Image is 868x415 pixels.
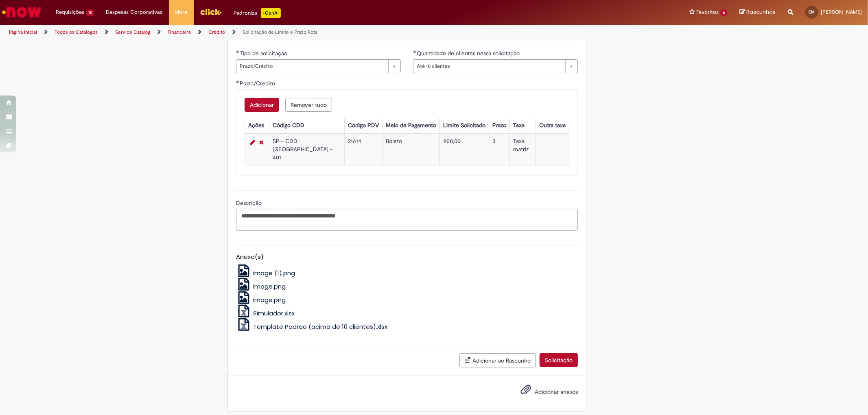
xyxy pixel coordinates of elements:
th: Código PDV [344,118,382,133]
span: Até 10 clientes [417,60,561,73]
a: image.png [236,295,286,304]
span: Despesas Corporativas [106,8,163,16]
th: Código CDD [269,118,344,133]
textarea: Descrição [236,209,578,231]
td: 3 [489,134,509,165]
span: Template Padrão (acima de 10 clientes).xlsx [253,322,387,331]
a: image (1).png [236,269,295,277]
a: Service Catalog [115,29,150,35]
td: Taxa matriz [509,134,536,165]
div: Padroniza [234,8,281,18]
button: Add a row for Prazo/Crédito [245,98,279,112]
span: 18 [86,9,94,16]
span: Obrigatório Preenchido [413,50,417,53]
a: Página inicial [9,29,37,35]
span: image.png [253,295,286,304]
th: Meio de Pagamento [382,118,439,133]
span: Simulador.xlsx [253,309,295,317]
th: Limite Solicitado [439,118,489,133]
th: Prazo [489,118,509,133]
button: Adicionar ao Rascunho [459,353,536,367]
a: Editar Linha 1 [248,137,257,147]
a: Crédito [208,29,225,35]
span: Rascunhos [746,8,776,16]
ul: Trilhas de página [6,25,573,40]
span: Tipo de solicitação [240,50,289,57]
a: Template Padrão (acima de 10 clientes).xlsx [236,322,387,331]
td: 900,00 [439,134,489,165]
a: Rascunhos [739,9,776,16]
span: image (1).png [253,269,295,277]
span: Descrição [236,199,263,206]
p: +GenAi [261,8,281,18]
img: click_logo_yellow_360x200.png [200,6,222,18]
a: Todos os Catálogos [55,29,98,35]
span: image.png [253,282,286,291]
span: Prazo/Crédito [240,80,277,87]
a: Remover linha 1 [257,137,266,147]
th: Taxa [509,118,536,133]
td: Boleto [382,134,439,165]
span: Quantidade de clientes nessa solicitação [417,50,521,57]
span: 6 [720,9,727,16]
td: SP - CDD [GEOGRAPHIC_DATA] - 401 [269,134,344,165]
a: Financeiro [168,29,191,35]
span: EM [809,9,815,15]
span: Prazo/Crédito [240,60,384,73]
span: [PERSON_NAME] [821,9,862,15]
img: ServiceNow [1,4,43,20]
span: Obrigatório Preenchido [236,50,240,53]
span: Adicionar anexos [535,388,578,395]
button: Adicionar anexos [518,382,533,401]
a: Simulador.xlsx [236,309,295,317]
th: Outra taxa [536,118,569,133]
span: Requisições [56,8,84,16]
td: 21614 [344,134,382,165]
a: Solicitação de Limite e Prazo Rota [243,29,317,35]
span: More [175,8,188,16]
th: Ações [245,118,269,133]
h5: Anexo(s) [236,254,578,261]
a: image.png [236,282,286,291]
span: Obrigatório Preenchido [236,80,240,83]
span: Favoritos [696,8,719,16]
button: Remove all rows for Prazo/Crédito [285,98,332,112]
button: Solicitação [540,353,578,367]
